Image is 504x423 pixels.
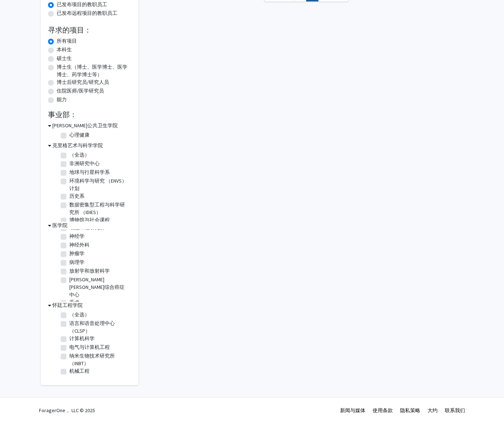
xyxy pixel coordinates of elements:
[69,276,125,298] font: [PERSON_NAME][PERSON_NAME]综合癌症中心
[52,222,68,229] h3: 医学院
[57,87,104,95] label: 住院医师/医学研究员
[427,407,438,414] a: 大约
[52,122,118,129] h3: [PERSON_NAME]公共卫生学院
[69,250,84,257] font: 肿瘤学
[69,352,115,367] font: 纳米生物技术研究所 （INBT）
[57,37,77,45] label: 所有项目
[52,302,83,309] h3: 怀廷工程学院
[69,201,125,215] font: 数据密集型工程与科学研究所 （IDIES）
[69,193,84,199] font: 历史系
[48,110,131,119] h2: 事业部：
[69,268,110,274] font: 放射学和放射科学
[69,335,95,342] font: 计算机科学
[69,169,110,175] font: 地球与行星科学系
[340,407,365,414] a: 新闻与媒体
[57,9,117,17] label: 已发布远程项目的教职员工
[445,407,465,414] a: 联系我们
[57,46,72,54] label: 本科生
[373,407,393,414] a: 使用条款
[57,55,72,62] label: 硕士生
[69,311,90,318] font: （全选）
[69,259,84,265] font: 病理学
[69,299,79,305] font: 手术
[69,160,100,167] font: 非洲研究中心
[69,368,90,374] font: 机械工程
[57,1,107,8] label: 已发布项目的教职员工
[69,233,84,239] font: 神经学
[52,142,103,149] h3: 克里格艺术与科学学院
[69,151,90,158] font: （全选）
[69,178,127,192] font: 环境科学与研究 （ENVS） 计划
[69,320,115,334] font: 语言和语音处理中心 （CLSP）
[69,242,90,248] font: 神经外科
[5,390,31,418] iframe: Chat
[57,96,67,103] label: 能力
[57,63,131,78] label: 博士生（博士、医学博士、医学博士、药学博士等）
[39,398,95,423] div: ForagerOne， LLC © 2025
[69,132,90,138] font: 心理健康
[400,407,420,414] a: 隐私策略
[69,217,110,223] font: 博物馆与社会课程
[48,26,131,34] h2: 寻求的项目：
[57,78,109,86] label: 博士后研究员/研究人员
[69,344,110,350] font: 电气与计算机工程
